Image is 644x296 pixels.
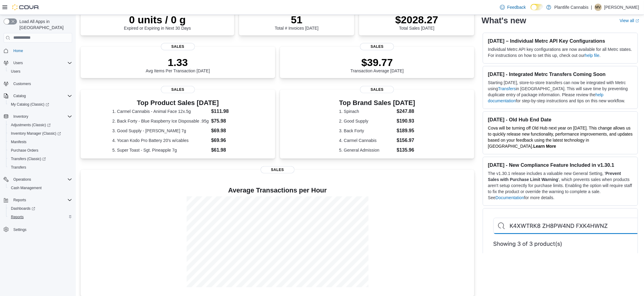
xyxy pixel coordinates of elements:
[11,196,28,204] button: Reports
[6,155,75,163] a: Transfers (Classic)
[360,86,394,93] span: Sales
[397,108,415,115] dd: $247.88
[488,162,633,168] h3: [DATE] - New Compliance Feature Included in v1.30.1
[11,59,25,67] button: Users
[8,68,23,75] a: Users
[13,61,23,65] span: Users
[11,123,51,127] span: Adjustments (Classic)
[1,225,75,234] button: Settings
[6,121,75,129] a: Adjustments (Classic)
[488,46,633,58] p: Individual Metrc API key configurations are now available for all Metrc states. For instructions ...
[211,108,243,115] dd: $111.98
[112,118,209,124] dt: 2. Back Forty - Blue Raspberry Ice Disposable .95g
[11,102,49,107] span: My Catalog (Classic)
[6,146,75,155] button: Purchase Orders
[11,113,31,120] button: Inventory
[124,14,191,31] div: Expired or Expiring in Next 30 Days
[620,18,639,23] a: View allExternal link
[1,92,75,100] button: Catalog
[6,100,75,109] a: My Catalog (Classic)
[8,147,41,154] a: Purchase Orders
[339,118,394,124] dt: 2. Good Supply
[11,165,26,170] span: Transfers
[11,186,42,190] span: Cash Management
[112,108,209,114] dt: 1. Carmel Cannabis - Animal Face 12x.5g
[85,187,469,194] h4: Average Transactions per Hour
[8,130,63,137] a: Inventory Manager (Classic)
[11,92,28,100] button: Catalog
[1,112,75,121] button: Inventory
[11,47,72,54] span: Home
[13,177,31,182] span: Operations
[8,138,72,146] span: Manifests
[6,163,75,172] button: Transfers
[339,99,415,107] h3: Top Brand Sales [DATE]
[488,71,633,77] h3: [DATE] - Integrated Metrc Transfers Coming Soon
[397,146,415,154] dd: $135.96
[11,225,72,233] span: Settings
[13,94,26,98] span: Catalog
[11,131,61,136] span: Inventory Manager (Classic)
[533,144,556,149] a: Learn More
[4,44,72,250] nav: Complex example
[360,43,394,50] span: Sales
[8,184,44,192] a: Cash Management
[8,205,38,212] a: Dashboards
[6,129,75,138] a: Inventory Manager (Classic)
[11,215,24,219] span: Reports
[11,176,72,183] span: Operations
[8,155,72,163] span: Transfers (Classic)
[12,4,39,10] img: Cova
[339,108,394,114] dt: 1. Spinach
[275,14,319,26] p: 51
[11,69,20,74] span: Users
[11,176,34,183] button: Operations
[498,86,516,91] a: Transfers
[1,196,75,204] button: Reports
[596,4,601,11] span: MV
[11,206,35,211] span: Dashboards
[161,43,195,50] span: Sales
[112,137,209,143] dt: 4. Yocan Kodo Pro Battery 20's w/cables
[488,171,621,182] strong: Prevent Sales with Purchase Limit Warning
[13,81,31,86] span: Customers
[339,137,394,143] dt: 4. Carmel Cannabis
[395,14,438,26] p: $2028.27
[8,101,52,108] a: My Catalog (Classic)
[8,164,28,171] a: Transfers
[339,147,394,153] dt: 5. General Admission
[124,14,191,26] p: 0 units / 0 g
[146,56,210,73] div: Avg Items Per Transaction [DATE]
[6,213,75,221] button: Reports
[488,170,633,201] p: The v1.30.1 release includes a valuable new General Setting, ' ', which prevents sales when produ...
[11,140,26,144] span: Manifests
[498,1,528,13] a: Feedback
[636,19,639,23] svg: External link
[112,128,209,134] dt: 3. Good Supply - [PERSON_NAME] 7g
[6,204,75,213] a: Dashboards
[395,14,438,31] div: Total Sales [DATE]
[8,155,48,163] a: Transfers (Classic)
[11,148,38,153] span: Purchase Orders
[261,166,295,173] span: Sales
[1,59,75,67] button: Users
[339,128,394,134] dt: 3. Back Forty
[8,213,26,221] a: Reports
[13,114,28,119] span: Inventory
[11,92,72,100] span: Catalog
[507,4,526,10] span: Feedback
[11,80,33,87] a: Customers
[397,127,415,134] dd: $189.95
[211,117,243,125] dd: $75.98
[604,4,639,11] p: [PERSON_NAME]
[11,80,72,87] span: Customers
[496,195,524,200] a: Documentation
[11,47,25,54] a: Home
[8,205,72,212] span: Dashboards
[211,146,243,154] dd: $61.98
[11,113,72,120] span: Inventory
[11,156,46,161] span: Transfers (Classic)
[488,126,633,149] span: Cova will be turning off Old Hub next year on [DATE]. This change allows us to quickly release ne...
[275,14,319,31] div: Total # Invoices [DATE]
